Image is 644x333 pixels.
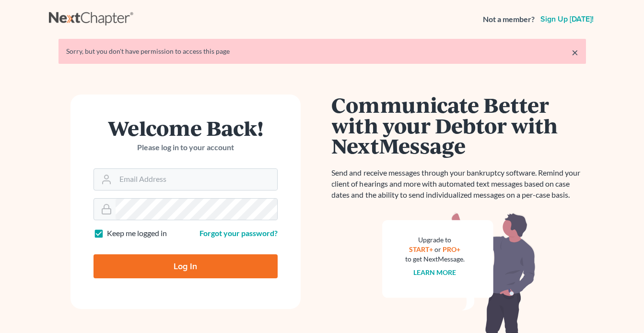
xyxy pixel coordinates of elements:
a: × [572,47,578,58]
input: Email Address [116,169,277,190]
div: Sorry, but you don't have permission to access this page [66,47,578,56]
div: Upgrade to [405,235,465,245]
div: to get NextMessage. [405,254,465,264]
a: PRO+ [443,245,460,253]
p: Please log in to your account [94,142,278,153]
a: START+ [409,245,433,253]
a: Learn more [413,268,456,276]
h1: Communicate Better with your Debtor with NextMessage [332,95,586,156]
strong: Not a member? [483,14,535,25]
a: Sign up [DATE]! [539,15,596,23]
span: or [434,245,441,253]
a: Forgot your password? [199,228,278,238]
label: Keep me logged in [107,228,167,239]
h1: Welcome Back! [94,118,278,138]
input: Log In [94,254,278,278]
p: Send and receive messages through your bankruptcy software. Remind your client of hearings and mo... [332,167,586,201]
